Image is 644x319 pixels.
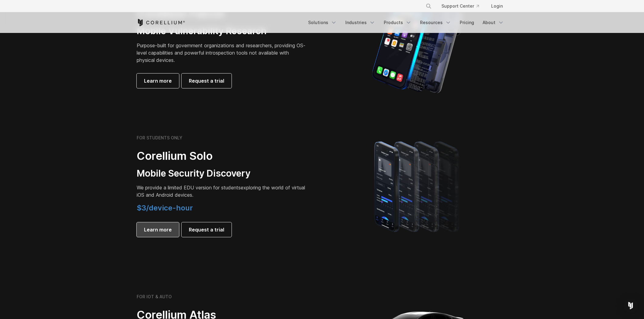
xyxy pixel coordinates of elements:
[137,149,308,163] h2: Corellium Solo
[137,203,193,212] span: $3/device-hour
[189,226,224,233] span: Request a trial
[418,1,508,12] div: Navigation Menu
[423,1,434,12] button: Search
[137,185,241,191] span: We provide a limited EDU version for students
[137,222,179,237] a: Learn more
[189,77,224,84] span: Request a trial
[137,294,172,299] h6: FOR IOT & AUTO
[182,73,232,88] a: Request a trial
[137,168,308,179] h3: Mobile Security Discovery
[486,1,508,12] a: Login
[137,184,308,199] p: exploring the world of virtual iOS and Android devices.
[144,77,172,84] span: Learn more
[137,42,308,64] p: Purpose-built for government organizations and researchers, providing OS-level capabilities and p...
[137,135,182,141] h6: FOR STUDENTS ONLY
[623,298,638,313] div: Open Intercom Messenger
[479,17,508,28] a: About
[362,133,473,239] img: A lineup of four iPhone models becoming more gradient and blurred
[182,222,232,237] a: Request a trial
[437,1,484,12] a: Support Center
[416,17,455,28] a: Resources
[137,19,185,26] a: Corellium Home
[342,17,379,28] a: Industries
[144,226,172,233] span: Learn more
[380,17,415,28] a: Products
[137,73,179,88] a: Learn more
[304,17,340,28] a: Solutions
[304,17,508,28] div: Navigation Menu
[456,17,478,28] a: Pricing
